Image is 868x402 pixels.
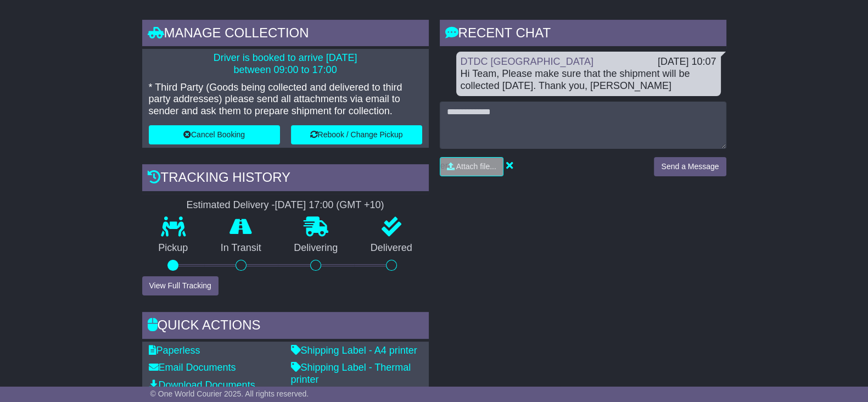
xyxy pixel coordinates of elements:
[354,242,429,254] p: Delivered
[149,82,422,118] p: * Third Party (Goods being collected and delivered to third party addresses) please send all atta...
[150,389,309,398] span: © One World Courier 2025. All rights reserved.
[142,276,219,295] button: View Full Tracking
[440,20,726,49] div: RECENT CHAT
[149,379,255,390] a: Download Documents
[658,56,716,68] div: [DATE] 10:07
[142,199,429,211] div: Estimated Delivery -
[149,345,200,356] a: Paperless
[204,242,278,254] p: In Transit
[291,345,417,356] a: Shipping Label - A4 printer
[142,20,429,49] div: Manage collection
[149,125,280,144] button: Cancel Booking
[149,52,422,76] p: Driver is booked to arrive [DATE] between 09:00 to 17:00
[461,56,593,67] a: DTDC [GEOGRAPHIC_DATA]
[142,164,429,194] div: Tracking history
[149,362,236,373] a: Email Documents
[142,312,429,342] div: Quick Actions
[291,125,422,144] button: Rebook / Change Pickup
[291,362,411,385] a: Shipping Label - Thermal printer
[275,199,384,211] div: [DATE] 17:00 (GMT +10)
[654,157,726,176] button: Send a Message
[142,242,205,254] p: Pickup
[461,68,716,92] div: Hi Team, Please make sure that the shipment will be collected [DATE]. Thank you, [PERSON_NAME]
[278,242,355,254] p: Delivering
